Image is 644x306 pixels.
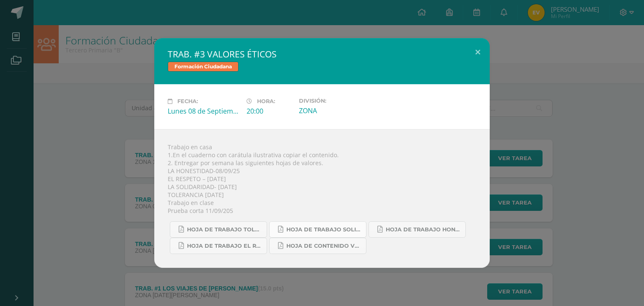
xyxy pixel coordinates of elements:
a: HOJA DE TRABAJO EL RESPETO.pdf [170,238,267,254]
div: 20:00 [247,106,292,116]
div: ZONA [299,106,371,115]
label: División: [299,98,371,104]
h2: TRAB. #3 VALORES ÉTICOS [168,48,476,60]
span: HOJA DE TRABAJO SOLIDARIDAD.pdf [286,226,362,233]
span: Formación Ciudadana [168,62,239,72]
span: HOJA DE CONTENIDO VALORES.pdf [286,243,362,249]
a: HOJA DE TRABAJO SOLIDARIDAD.pdf [269,221,366,238]
div: Trabajo en casa 1.En el cuaderno con carátula ilustrativa copiar el contenido. 2. Entregar por se... [154,129,490,268]
span: HOJA DE TRABAJO EL RESPETO.pdf [187,243,262,249]
span: Hora: [257,98,275,104]
span: HOJA DE TRABAJO HONESTIDAD.pdf [386,226,461,233]
span: Fecha: [177,98,198,104]
a: HOJA DE TRABAJO TOLERANCIA.pdf [170,221,267,238]
a: HOJA DE CONTENIDO VALORES.pdf [269,238,366,254]
span: HOJA DE TRABAJO TOLERANCIA.pdf [187,226,262,233]
button: Close (Esc) [466,38,490,67]
a: HOJA DE TRABAJO HONESTIDAD.pdf [369,221,466,238]
div: Lunes 08 de Septiembre [168,106,240,116]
